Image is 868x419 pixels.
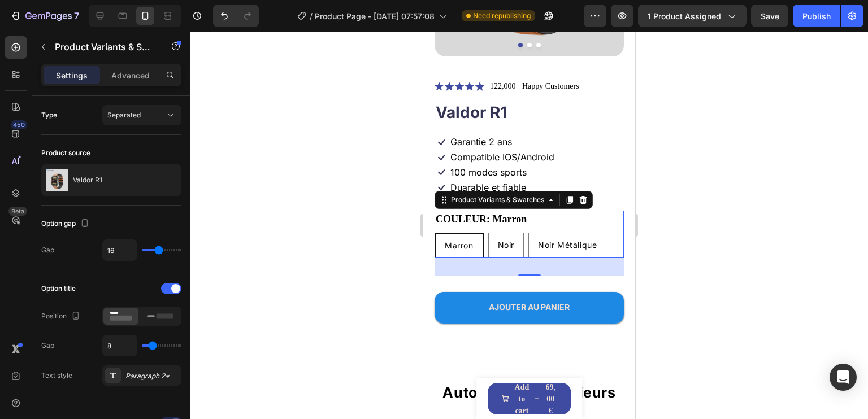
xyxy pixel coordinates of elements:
img: product feature img [46,169,68,191]
button: Separated [102,105,181,125]
div: Option gap [41,216,92,232]
p: Product Variants & Swatches [55,40,151,54]
button: 1 product assigned [638,5,747,27]
div: Gap [41,341,54,351]
button: Publish [793,5,840,27]
div: Product source [41,148,90,158]
span: Save [761,11,779,21]
div: Gap [41,245,54,255]
div: Paragraph 2* [125,371,179,381]
input: Auto [103,335,137,356]
span: 1 product assigned [648,10,721,22]
span: Need republishing [473,11,531,21]
span: Separated [107,111,141,119]
div: Type [41,110,57,120]
div: Publish [802,10,831,22]
div: Text style [41,370,72,381]
span: / [310,10,313,22]
div: Beta [8,207,27,216]
input: Auto [103,240,137,260]
div: Open Intercom Messenger [830,364,857,391]
button: 7 [5,5,84,27]
div: 450 [11,120,27,129]
iframe: Design area [423,32,635,419]
p: Settings [56,69,88,81]
div: Undo/Redo [213,5,259,27]
button: Save [751,5,788,27]
p: 7 [74,9,79,23]
div: Position [41,309,83,324]
p: Advanced [111,69,150,81]
span: Product Page - [DATE] 07:57:08 [315,10,435,22]
div: Option title [41,283,76,294]
p: Valdor R1 [73,176,102,184]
